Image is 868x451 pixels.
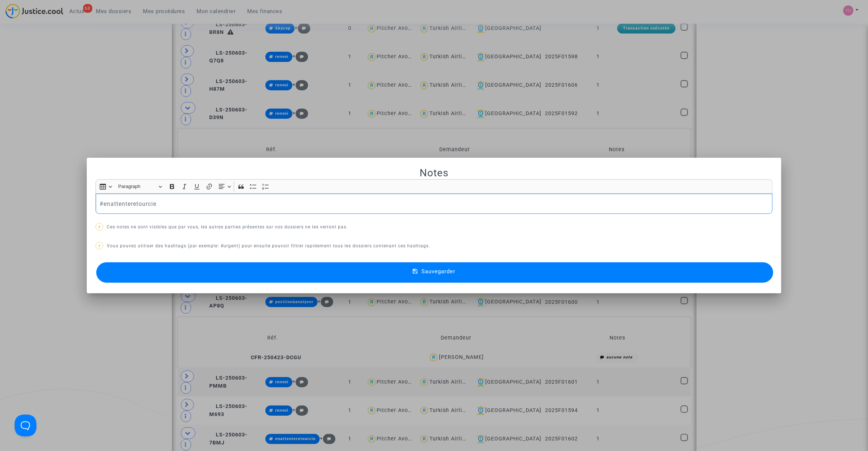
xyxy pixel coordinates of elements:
p: #enattenteretourcie [100,199,769,208]
span: ? [98,244,101,248]
div: Editor toolbar [96,179,772,193]
p: Ces notes ne sont visibles que par vous, les autres parties présentes sur vos dossiers ne les ver... [96,223,772,232]
p: Vous pouvez utiliser des hashtags (par exemple: #urgent) pour ensuite pouvoir filtrer rapidement ... [96,242,772,251]
h2: Notes [96,166,772,179]
span: Paragraph [118,182,156,191]
div: Rich Text Editor, main [96,193,772,214]
span: ? [98,225,101,229]
button: Paragraph [115,181,166,192]
button: Sauvegarder [96,262,773,283]
iframe: Help Scout Beacon - Open [15,415,36,436]
span: Sauvegarder [421,268,455,275]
